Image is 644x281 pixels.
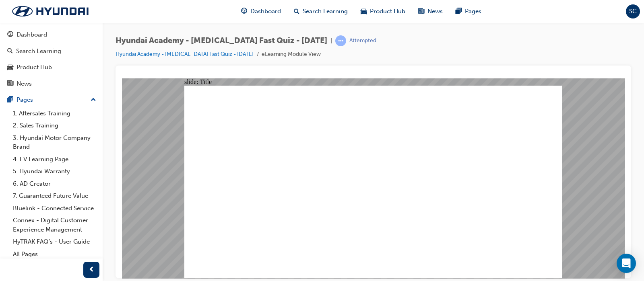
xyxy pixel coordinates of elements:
a: 5. Hyundai Warranty [10,165,99,178]
a: car-iconProduct Hub [354,3,412,20]
button: DashboardSearch LearningProduct HubNews [3,26,99,92]
div: Product Hub [17,63,52,72]
span: news-icon [7,80,13,88]
span: | [330,36,332,45]
span: News [427,7,443,16]
span: search-icon [294,6,299,16]
span: Dashboard [250,7,281,16]
a: 7. Guaranteed Future Value [10,190,99,202]
span: Pages [465,7,481,16]
a: Dashboard [3,27,99,42]
div: Open Intercom Messenger [617,254,636,273]
a: Search Learning [3,44,99,59]
a: 1. Aftersales Training [10,107,99,120]
a: pages-iconPages [449,3,488,20]
span: Product Hub [370,7,405,16]
span: car-icon [7,64,13,71]
span: prev-icon [89,265,95,275]
div: Pages [17,95,33,105]
a: 4. EV Learning Page [10,153,99,166]
span: Search Learning [303,7,348,16]
span: car-icon [361,6,367,16]
span: Hyundai Academy - [MEDICAL_DATA] Fast Quiz - [DATE] [116,36,327,45]
a: 3. Hyundai Motor Company Brand [10,132,99,153]
a: guage-iconDashboard [235,3,287,20]
span: up-icon [91,95,96,105]
a: Connex - Digital Customer Experience Management [10,214,99,236]
a: 6. AD Creator [10,178,99,190]
a: News [3,76,99,91]
div: News [17,79,32,88]
span: guage-icon [241,6,247,16]
span: guage-icon [7,31,13,39]
button: SC [626,4,640,18]
li: eLearning Module View [262,50,321,59]
a: All Pages [10,248,99,260]
button: Pages [3,92,99,107]
a: Product Hub [3,60,99,75]
img: Trak [4,3,97,20]
a: HyTRAK FAQ's - User Guide [10,236,99,248]
span: search-icon [7,48,13,55]
div: Search Learning [16,47,61,56]
span: pages-icon [7,96,13,104]
span: pages-icon [456,6,462,16]
a: Hyundai Academy - [MEDICAL_DATA] Fast Quiz - [DATE] [116,51,254,57]
span: learningRecordVerb_ATTEMPT-icon [335,35,346,46]
span: news-icon [418,6,424,16]
a: 2. Sales Training [10,119,99,132]
div: Attempted [349,37,376,45]
a: news-iconNews [412,3,449,20]
a: search-iconSearch Learning [287,3,354,20]
span: SC [629,7,637,16]
a: Bluelink - Connected Service [10,202,99,215]
div: Dashboard [17,30,47,39]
